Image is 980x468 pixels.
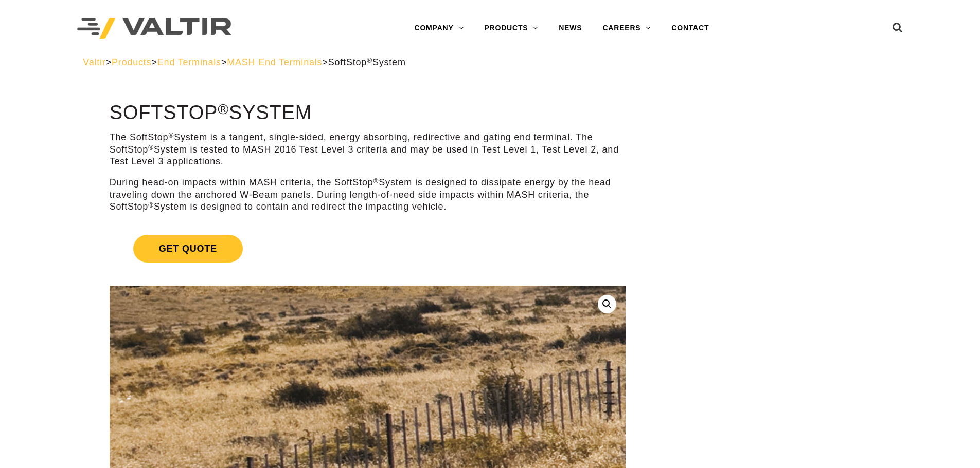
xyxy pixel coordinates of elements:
a: NEWS [548,18,592,39]
span: SoftStop System [328,57,406,67]
sup: ® [168,132,174,139]
h1: SoftStop System [110,102,626,124]
a: PRODUCTS [474,18,548,39]
sup: ® [148,201,154,209]
a: CAREERS [592,18,661,39]
a: COMPANY [404,18,474,39]
div: > > > > [83,57,897,68]
sup: ® [373,177,379,185]
a: Valtir [83,57,105,67]
p: The SoftStop System is a tangent, single-sided, energy absorbing, redirective and gating end term... [110,132,626,167]
a: End Terminals [157,57,221,67]
a: MASH End Terminals [227,57,322,67]
span: Get Quote [133,235,243,263]
a: CONTACT [661,18,719,39]
a: Get Quote [110,222,626,275]
sup: ® [148,144,154,152]
img: Valtir [77,18,231,39]
a: Products [112,57,151,67]
sup: ® [367,57,372,64]
sup: ® [218,101,229,117]
p: During head-on impacts within MASH criteria, the SoftStop System is designed to dissipate energy ... [110,177,626,213]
